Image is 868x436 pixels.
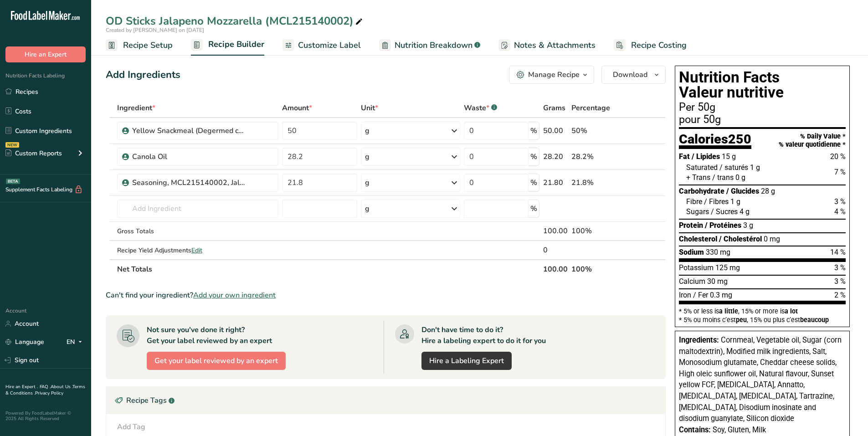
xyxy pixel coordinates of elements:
div: g [365,151,370,162]
button: Manage Recipe [509,66,594,84]
div: pour 50g [679,114,846,125]
span: 3 g [743,221,753,230]
span: Contains: [679,426,711,434]
div: 100% [571,226,622,236]
a: Terms & Conditions . [5,384,85,396]
span: Protein [679,221,703,230]
span: a lot [785,308,798,315]
div: BETA [6,179,20,184]
span: / Lipides [692,152,720,161]
span: Percentage [571,103,610,113]
div: * 5% ou moins c’est , 15% ou plus c’est [679,317,846,323]
div: Recipe Tags [106,387,665,414]
div: Don't have time to do it? Hire a labeling expert to do it for you [421,324,546,346]
span: Carbohydrate [679,187,724,195]
a: Hire an Expert . [5,384,38,390]
span: Created by [PERSON_NAME] on [DATE] [106,26,204,34]
span: Edit [191,246,202,255]
a: Privacy Policy [35,390,63,396]
a: Language [5,334,44,350]
span: 1 g [730,197,740,206]
span: 3 % [834,277,846,286]
span: / Protéines [705,221,741,230]
div: Not sure you've done it right? Get your label reviewed by an expert [147,324,272,346]
a: Hire a Labeling Expert [421,352,512,370]
span: 3 % [834,263,846,272]
span: / trans [712,173,734,182]
span: Calcium [679,277,705,286]
div: Per 50g [679,102,846,113]
a: About Us . [51,384,72,390]
div: Recipe Yield Adjustments [117,246,278,255]
span: / Fer [693,291,708,299]
span: beaucoup [800,316,829,323]
span: 14 % [830,248,846,256]
span: Recipe Costing [631,39,687,51]
span: 20 % [830,152,846,161]
div: Manage Recipe [528,69,580,80]
span: Cornmeal, Vegetable oil, Sugar (corn maltodextrin), Modified milk ingredients, Salt, Monosodium g... [679,336,842,423]
button: Hire an Expert [5,46,86,62]
div: 0 [543,245,568,256]
span: 330 mg [706,248,730,256]
div: EN [67,337,86,348]
span: Ingredient [117,103,155,113]
div: Powered By FoodLabelMaker © 2025 All Rights Reserved [5,410,86,421]
div: % Daily Value * % valeur quotidienne * [779,133,846,149]
div: Add Ingredients [106,67,180,82]
span: / saturés [719,163,748,172]
span: Ingredients: [679,336,719,344]
input: Add Ingredient [117,200,278,218]
div: g [365,203,370,214]
div: OD Sticks Jalapeno Mozzarella (MCL215140002) [106,13,365,29]
th: 100% [570,259,624,278]
div: Can't find your ingredient? [106,290,666,301]
button: Download [601,66,666,84]
span: Notes & Attachments [514,39,596,51]
a: Customize Label [282,35,361,56]
section: * 5% or less is , 15% or more is [679,304,846,323]
button: Get your label reviewed by an expert [147,352,286,370]
span: 4 % [834,207,846,216]
a: Notes & Attachments [498,35,596,56]
span: Customize Label [298,39,361,51]
span: / Cholestérol [719,235,762,243]
span: 125 mg [715,263,740,272]
div: 28.2% [571,151,622,162]
div: 28.20 [543,151,568,162]
span: / Glucides [726,187,759,195]
span: 4 g [740,207,750,216]
a: Recipe Builder [191,34,264,56]
span: Recipe Builder [208,38,264,51]
div: 50% [571,125,622,136]
span: peu [736,316,747,323]
span: 28 g [761,187,775,195]
span: / Fibres [704,197,729,206]
span: Add your own ingredient [193,290,276,301]
div: Waste [464,103,497,113]
a: Nutrition Breakdown [379,35,480,56]
span: Saturated [686,163,718,172]
div: g [365,125,370,136]
div: NEW [5,142,19,148]
span: Amount [282,103,312,113]
span: Sugars [686,207,709,216]
span: 0 g [735,173,745,182]
div: Yellow Snackmeal (Degermed corn meal) [132,125,246,136]
span: Get your label reviewed by an expert [154,355,278,366]
span: 0.3 mg [710,291,732,299]
span: Cholesterol [679,235,717,243]
span: 7 % [834,168,846,176]
span: Sodium [679,248,704,256]
span: 3 % [834,197,846,206]
div: Calories [679,133,751,149]
div: Canola Oil [132,151,246,162]
span: 2 % [834,291,846,299]
div: g [365,177,370,188]
th: Net Totals [115,259,541,278]
div: 50.00 [543,125,568,136]
th: 100.00 [541,259,570,278]
div: Seasoning, MCL215140002, Jalapeno Mozzarella [132,177,246,188]
span: Nutrition Breakdown [395,39,473,51]
div: 21.8% [571,177,622,188]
